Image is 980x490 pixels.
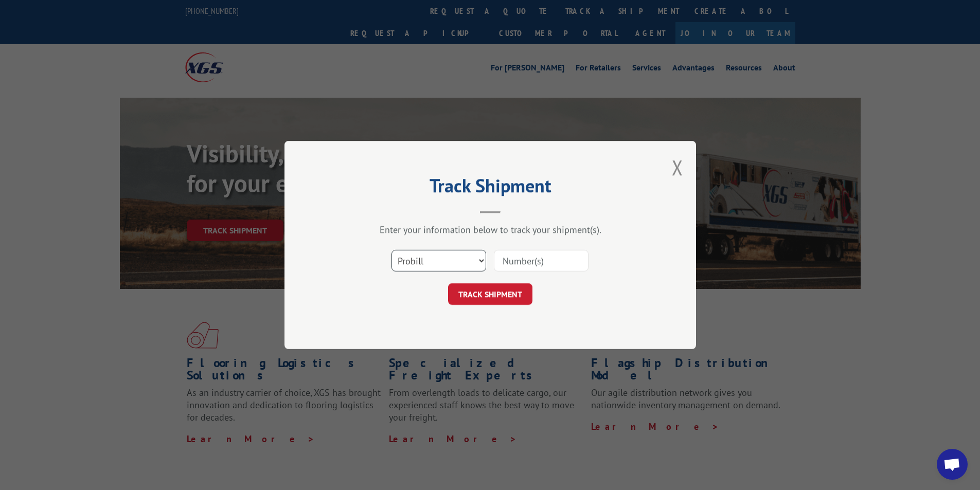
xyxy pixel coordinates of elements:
[448,283,532,305] button: TRACK SHIPMENT
[937,449,968,480] div: Open chat
[336,178,645,198] h2: Track Shipment
[336,224,645,235] div: Enter your information below to track your shipment(s).
[672,154,683,181] button: Close modal
[494,250,589,271] input: Number(s)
